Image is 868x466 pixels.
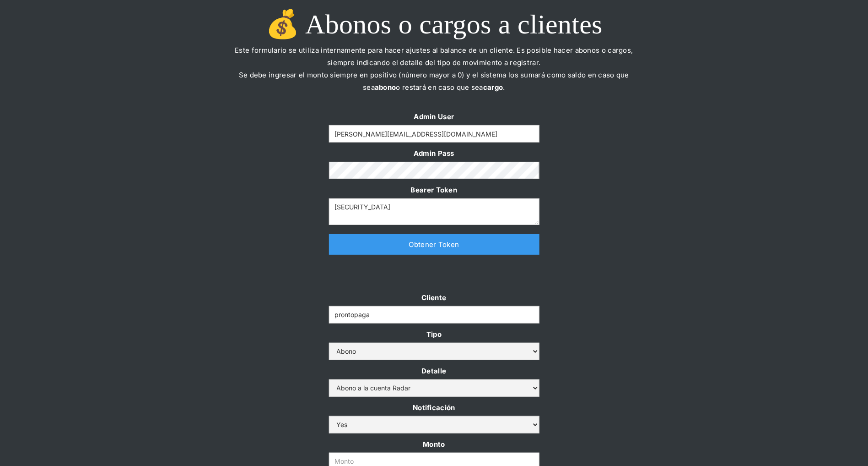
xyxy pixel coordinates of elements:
p: Este formulario se utiliza internamente para hacer ajustes al balance de un cliente. Es posible h... [228,44,640,106]
form: Form [329,110,539,225]
label: Notificación [329,401,539,414]
label: Admin User [329,110,539,123]
h1: 💰 Abonos o cargos a clientes [228,9,640,39]
label: Detalle [329,365,539,377]
strong: abono [375,83,396,92]
a: Obtener Token [329,234,539,255]
input: Example Text [329,306,539,323]
strong: cargo [483,83,503,92]
label: Admin Pass [329,147,539,159]
label: Cliente [329,291,539,304]
input: Example Text [329,125,539,143]
label: Tipo [329,328,539,340]
label: Bearer Token [329,184,539,196]
label: Monto [329,438,539,450]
